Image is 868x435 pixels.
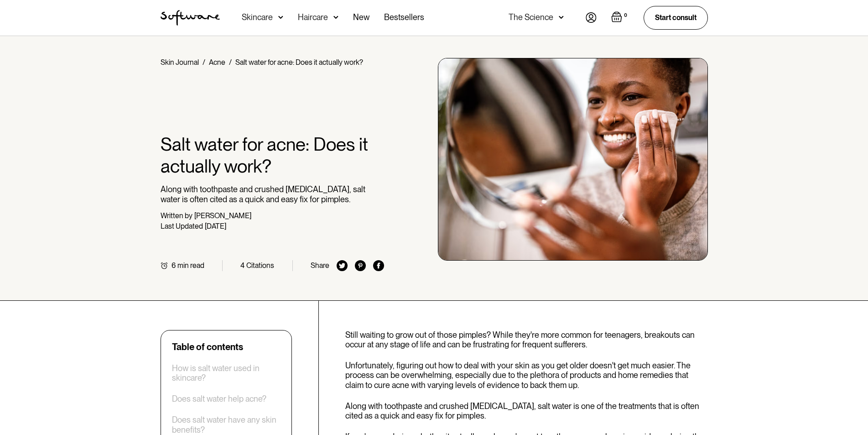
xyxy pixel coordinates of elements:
div: 6 [172,261,176,270]
img: arrow down [278,13,283,22]
div: 4 [240,261,244,270]
a: home [161,10,220,26]
p: Along with toothpaste and crushed [MEDICAL_DATA], salt water is one of the treatments that is oft... [345,401,708,421]
a: Open empty cart [611,11,629,24]
div: Last Updated [161,222,203,231]
div: Share [311,261,329,270]
div: [DATE] [205,222,226,231]
div: Table of contents [172,341,243,352]
h1: Salt water for acne: Does it actually work? [161,133,385,177]
div: min read [177,261,204,270]
img: twitter icon [337,260,348,271]
div: 0 [622,11,629,20]
img: arrow down [333,13,338,22]
div: Skincare [242,13,273,22]
a: Does salt water help acne? [172,394,266,404]
div: Salt water for acne: Does it actually work? [235,58,363,67]
div: / [203,58,205,67]
div: Written by [161,211,192,220]
div: The Science [509,13,553,22]
a: Does salt water have any skin benefits? [172,415,281,435]
p: Unfortunately, figuring out how to deal with your skin as you get older doesn't get much easier. ... [345,361,708,390]
p: Along with toothpaste and crushed [MEDICAL_DATA], salt water is often cited as a quick and easy f... [161,184,385,204]
div: / [229,58,232,67]
p: Still waiting to grow out of those pimples? While they're more common for teenagers, breakouts ca... [345,330,708,350]
a: Skin Journal [161,58,199,67]
img: pinterest icon [355,260,366,271]
div: [PERSON_NAME] [194,211,251,220]
a: Acne [209,58,225,67]
a: How is salt water used in skincare? [172,363,281,383]
img: Software Logo [161,10,220,26]
div: Haircare [298,13,328,22]
img: facebook icon [373,260,384,271]
a: Start consult [644,6,708,29]
img: arrow down [559,13,564,22]
div: Citations [246,261,274,270]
